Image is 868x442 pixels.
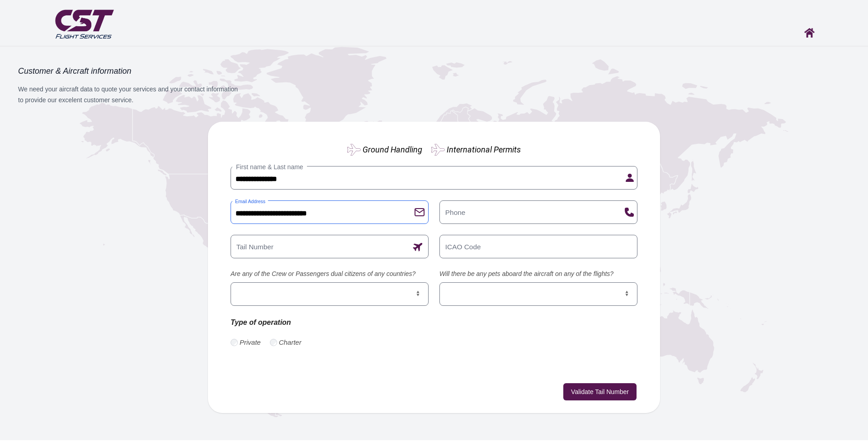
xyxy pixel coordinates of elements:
[240,337,261,348] label: Private
[232,242,278,252] label: Tail Number
[231,317,429,328] p: Type of operation
[804,28,815,38] img: Home
[232,162,307,171] label: First name & Last name
[53,6,116,41] img: CST Flight Services logo
[363,143,422,156] label: Ground Handling
[232,198,268,204] label: Email Address
[447,143,521,156] label: International Permits
[441,242,485,252] label: ICAO Code
[279,337,302,348] label: Charter
[441,207,469,217] label: Phone
[439,269,637,279] label: Will there be any pets aboard the aircraft on any of the flights?
[563,383,637,400] button: Validate Tail Number
[231,269,429,279] label: Are any of the Crew or Passengers dual citizens of any countries?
